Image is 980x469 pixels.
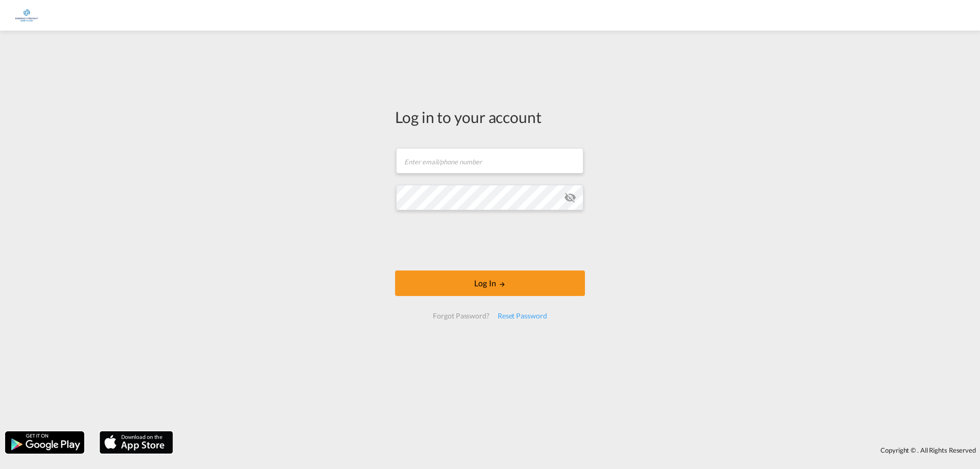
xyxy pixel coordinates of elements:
[429,307,493,325] div: Forgot Password?
[4,430,85,455] img: google.png
[15,4,38,27] img: e1326340b7c511ef854e8d6a806141ad.jpg
[412,220,568,260] iframe: reCAPTCHA
[99,430,174,455] img: apple.png
[395,270,585,296] button: LOGIN
[494,307,551,325] div: Reset Password
[564,191,576,204] md-icon: icon-eye-off
[395,106,585,128] div: Log in to your account
[178,441,980,459] div: Copyright © . All Rights Reserved
[396,148,583,174] input: Enter email/phone number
